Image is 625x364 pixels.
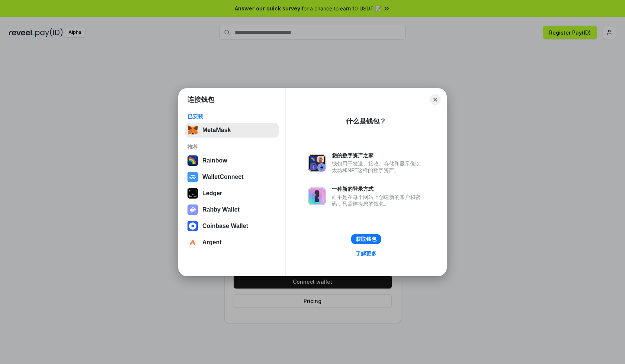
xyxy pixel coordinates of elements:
[351,249,381,258] a: 了解更多
[202,239,222,246] div: Argent
[187,113,276,120] div: 已安装
[356,250,376,257] div: 了解更多
[430,94,440,105] button: Close
[202,206,240,213] div: Rabby Wallet
[185,123,279,138] button: MetaMask
[187,172,198,182] img: svg+xml,%3Csvg%20width%3D%2228%22%20height%3D%2228%22%20viewBox%3D%220%200%2028%2028%22%20fill%3D...
[346,117,386,126] div: 什么是钱包？
[332,194,424,207] div: 而不是在每个网站上创建新的账户和密码，只需连接您的钱包。
[332,160,424,174] div: 钱包用于发送、接收、存储和显示像以太坊和NFT这样的数字资产。
[202,190,222,197] div: Ledger
[308,187,326,205] img: svg+xml,%3Csvg%20xmlns%3D%22http%3A%2F%2Fwww.w3.org%2F2000%2Fsvg%22%20fill%3D%22none%22%20viewBox...
[202,223,248,229] div: Coinbase Wallet
[187,155,198,166] img: svg+xml,%3Csvg%20width%3D%22120%22%20height%3D%22120%22%20viewBox%3D%220%200%20120%20120%22%20fil...
[187,204,198,215] img: svg+xml,%3Csvg%20xmlns%3D%22http%3A%2F%2Fwww.w3.org%2F2000%2Fsvg%22%20fill%3D%22none%22%20viewBox...
[202,127,231,133] div: MetaMask
[187,144,276,150] div: 推荐
[332,152,424,159] div: 您的数字资产之家
[356,236,376,242] div: 获取钱包
[202,157,227,164] div: Rainbow
[185,170,279,184] button: WalletConnect
[202,174,244,180] div: WalletConnect
[332,186,424,192] div: 一种新的登录方式
[187,237,198,248] img: svg+xml,%3Csvg%20width%3D%2228%22%20height%3D%2228%22%20viewBox%3D%220%200%2028%2028%22%20fill%3D...
[185,219,279,233] button: Coinbase Wallet
[187,188,198,199] img: svg+xml,%3Csvg%20xmlns%3D%22http%3A%2F%2Fwww.w3.org%2F2000%2Fsvg%22%20width%3D%2228%22%20height%3...
[185,235,279,250] button: Argent
[351,234,381,244] button: 获取钱包
[308,154,326,172] img: svg+xml,%3Csvg%20xmlns%3D%22http%3A%2F%2Fwww.w3.org%2F2000%2Fsvg%22%20fill%3D%22none%22%20viewBox...
[187,221,198,231] img: svg+xml,%3Csvg%20width%3D%2228%22%20height%3D%2228%22%20viewBox%3D%220%200%2028%2028%22%20fill%3D...
[187,125,198,135] img: svg+xml,%3Csvg%20fill%3D%22none%22%20height%3D%2233%22%20viewBox%3D%220%200%2035%2033%22%20width%...
[185,186,279,201] button: Ledger
[187,95,214,104] h1: 连接钱包
[185,202,279,217] button: Rabby Wallet
[185,153,279,168] button: Rainbow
